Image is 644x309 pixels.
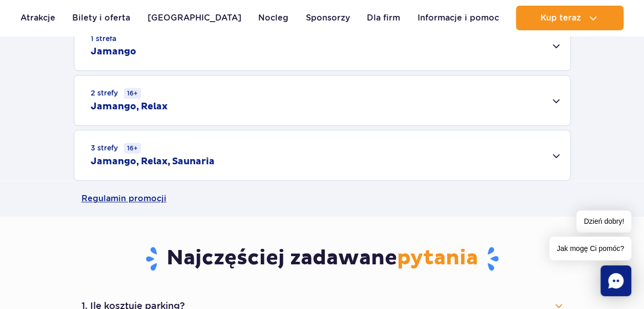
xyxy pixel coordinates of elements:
[549,237,631,260] span: Jak mogę Ci pomóc?
[91,88,141,99] small: 2 strefy
[91,46,136,58] h2: Jamango
[600,265,631,296] div: Chat
[72,6,130,30] a: Bilety i oferta
[516,6,624,30] button: Kup teraz
[124,143,141,153] small: 16+
[258,6,288,30] a: Nocleg
[81,181,563,217] a: Regulamin promocji
[91,101,168,113] h2: Jamango, Relax
[148,6,241,30] a: [GEOGRAPHIC_DATA]
[418,6,499,30] a: Informacje i pomoc
[124,88,141,99] small: 16+
[306,6,350,30] a: Sponsorzy
[20,6,55,30] a: Atrakcje
[367,6,400,30] a: Dla firm
[540,13,580,23] span: Kup teraz
[576,210,631,233] span: Dzień dobry!
[91,143,141,153] small: 3 strefy
[81,245,563,272] h3: Najczęściej zadawane
[91,156,215,168] h2: Jamango, Relax, Saunaria
[91,33,116,44] small: 1 strefa
[397,245,478,271] span: pytania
